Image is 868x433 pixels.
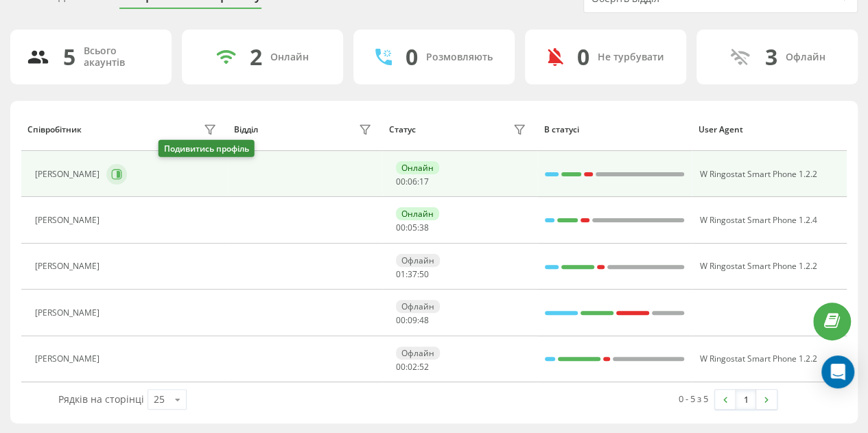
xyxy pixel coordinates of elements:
div: : : [396,223,429,233]
div: : : [396,316,429,325]
span: W Ringostat Smart Phone 1.2.4 [699,214,817,226]
span: 00 [396,176,406,187]
span: W Ringostat Smart Phone 1.2.2 [699,260,817,272]
div: : : [396,177,429,187]
span: 00 [396,314,406,326]
div: 0 [577,44,589,70]
div: : : [396,270,429,279]
span: 38 [419,222,429,233]
span: 48 [419,314,429,326]
div: Онлайн [270,51,309,63]
div: В статусі [543,125,685,134]
div: Співробітник [27,125,82,134]
div: Офлайн [396,254,440,267]
span: 17 [419,176,429,187]
div: 2 [250,44,262,70]
div: User Agent [699,125,841,134]
a: 1 [736,390,756,409]
div: : : [396,362,429,372]
div: Відділ [234,125,258,134]
div: 0 [406,44,418,70]
div: Всього акаунтів [84,45,155,69]
div: 3 [765,44,777,70]
div: Офлайн [786,51,825,63]
div: Онлайн [396,161,439,174]
span: W Ringostat Smart Phone 1.2.2 [699,168,817,180]
div: Офлайн [396,300,440,313]
span: 01 [396,268,406,280]
span: 37 [408,268,417,280]
div: [PERSON_NAME] [35,169,103,179]
div: [PERSON_NAME] [35,261,103,271]
span: Рядків на сторінці [58,393,144,406]
span: 00 [396,222,406,233]
div: 5 [63,44,75,70]
div: Статус [389,125,416,134]
span: 06 [408,176,417,187]
span: 00 [396,361,406,373]
div: Не турбувати [598,51,664,63]
span: W Ringostat Smart Phone 1.2.2 [699,353,817,364]
div: Open Intercom Messenger [821,355,854,388]
span: 02 [408,361,417,373]
div: Подивитись профіль [159,140,255,157]
span: 50 [419,268,429,280]
span: 05 [408,222,417,233]
div: [PERSON_NAME] [35,215,103,225]
div: [PERSON_NAME] [35,354,103,364]
div: Онлайн [396,207,439,220]
span: 09 [408,314,417,326]
div: Розмовляють [426,51,493,63]
div: 0 - 5 з 5 [679,392,708,406]
div: 25 [154,393,165,406]
span: 52 [419,361,429,373]
div: Офлайн [396,347,440,360]
div: [PERSON_NAME] [35,308,103,318]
